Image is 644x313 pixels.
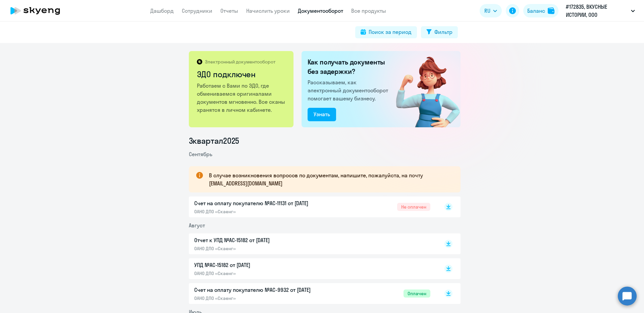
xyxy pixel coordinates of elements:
[197,69,286,80] h2: ЭДО подключен
[355,26,417,38] button: Поиск за период
[369,28,412,36] div: Поиск за период
[351,7,386,14] a: Все продукты
[314,110,330,118] div: Узнать
[480,4,502,17] button: RU
[246,7,290,14] a: Начислить уроки
[194,286,430,301] a: Счет на оплату покупателю №AC-9932 от [DATE]ОАНО ДПО «Скаенг»Оплачен
[566,3,628,19] p: #172835, ВКУСНЫЕ ИСТОРИИ, ООО
[434,28,452,36] div: Фильтр
[404,289,430,298] span: Оплачен
[484,7,490,15] span: RU
[523,4,558,17] button: Балансbalance
[209,171,448,187] p: В случае возникновения вопросов по документам, напишите, пожалуйста, на почту [EMAIL_ADDRESS][DOM...
[205,59,275,65] p: Электронный документооборот
[189,135,461,146] li: 3 квартал 2025
[194,236,430,252] a: Отчет к УПД №AC-15182 от [DATE]ОАНО ДПО «Скаенг»
[194,286,335,294] p: Счет на оплату покупателю №AC-9932 от [DATE]
[308,78,391,102] p: Рассказываем, как электронный документооборот помогает вашему бизнесу.
[194,199,335,207] p: Счет на оплату покупателю №AC-11131 от [DATE]
[189,222,205,229] span: Август
[548,7,554,14] img: balance
[150,7,174,14] a: Дашборд
[308,108,336,121] button: Узнать
[194,261,335,269] p: УПД №AC-15182 от [DATE]
[194,295,335,301] p: ОАНО ДПО «Скаенг»
[298,7,343,14] a: Документооборот
[527,7,545,15] div: Баланс
[308,57,391,76] h2: Как получать документы без задержки?
[385,51,461,127] img: connected
[421,26,458,38] button: Фильтр
[194,270,335,276] p: ОАНО ДПО «Скаенг»
[194,236,335,244] p: Отчет к УПД №AC-15182 от [DATE]
[182,7,212,14] a: Сотрудники
[189,151,212,158] span: Сентябрь
[220,7,238,14] a: Отчеты
[194,209,335,215] p: ОАНО ДПО «Скаенг»
[197,82,286,114] p: Работаем с Вами по ЭДО, где обмениваемся оригиналами документов мгновенно. Все сканы хранятся в л...
[562,3,638,19] button: #172835, ВКУСНЫЕ ИСТОРИИ, ООО
[194,199,430,215] a: Счет на оплату покупателю №AC-11131 от [DATE]ОАНО ДПО «Скаенг»Не оплачен
[194,261,430,276] a: УПД №AC-15182 от [DATE]ОАНО ДПО «Скаенг»
[194,245,335,252] p: ОАНО ДПО «Скаенг»
[397,203,430,211] span: Не оплачен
